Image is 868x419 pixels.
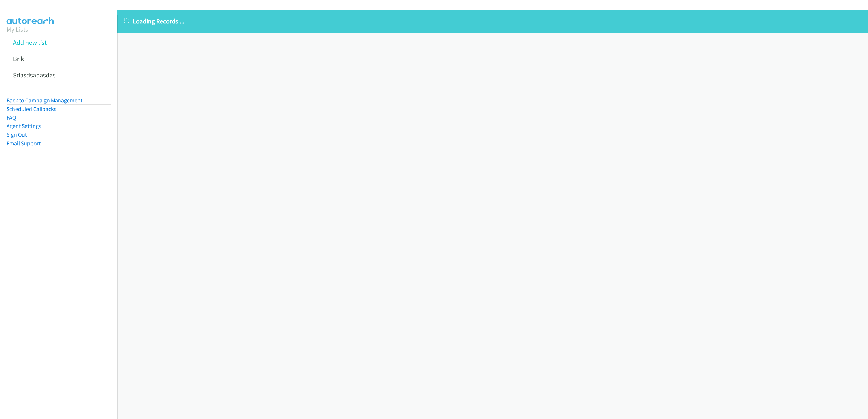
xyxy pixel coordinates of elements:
a: Email Support [7,140,41,147]
a: Add new list [13,38,47,47]
a: FAQ [7,114,16,121]
a: Back to Campaign Management [7,97,82,104]
a: Brik [13,55,24,63]
a: Agent Settings [7,123,41,129]
a: My Lists [7,25,28,34]
a: Sdasdsadasdas [13,71,56,79]
a: Sign Out [7,131,27,138]
a: Scheduled Callbacks [7,106,56,112]
p: Loading Records ... [124,16,861,26]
